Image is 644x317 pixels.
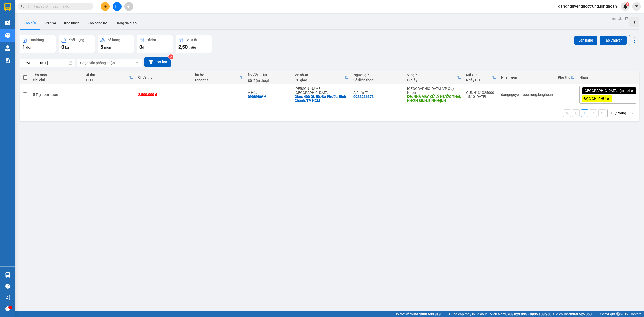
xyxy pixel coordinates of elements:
div: 0938286878 [353,95,374,99]
button: 1 [581,109,588,117]
span: Miền Nam [490,311,551,317]
div: Tạo kho hàng mới [629,17,639,27]
th: Toggle SortBy [405,71,464,84]
div: Số điện thoại [248,78,290,83]
div: Số lượng [108,38,120,42]
div: Tên món [33,73,79,77]
div: ver 1.8.147 [611,16,628,21]
input: Tìm tên, số ĐT hoặc mã đơn [28,4,87,9]
span: 5 [100,44,103,50]
div: 15:10 [DATE] [466,95,496,99]
div: ĐC giao [295,78,344,82]
span: 0 [61,44,64,50]
strong: 1900 633 818 [419,312,441,316]
span: đơn [26,45,32,49]
span: file-add [115,5,119,8]
div: [PERSON_NAME] : [GEOGRAPHIC_DATA] [295,87,348,95]
span: question-circle [5,284,10,289]
button: Khối lượng0kg [59,35,95,53]
span: triệu [188,45,196,49]
div: Ngày ĐH [466,78,492,82]
svg: open [630,111,634,115]
div: Đã thu [147,38,156,42]
div: Chọn văn phòng nhận [80,60,115,65]
div: 10 / trang [611,111,626,116]
button: file-add [113,2,122,11]
div: Ghi chú [33,78,79,82]
img: icon-new-feature [623,4,628,9]
div: Nhãn [579,75,636,80]
strong: 0708 023 035 - 0935 103 250 [505,312,551,316]
th: Toggle SortBy [190,71,245,84]
img: warehouse-icon [5,45,10,51]
button: Hàng đã giao [111,17,141,29]
div: Chưa thu [186,38,198,42]
button: plus [101,2,110,11]
svg: open [135,61,139,65]
button: Đã thu0đ [137,35,173,53]
button: Chưa thu2,50 triệu [176,35,212,53]
span: ĐỌC GHI CHÚ [584,96,606,101]
div: Mã GD [466,73,492,77]
button: Kho gửi [20,17,40,29]
th: Toggle SortBy [82,71,136,84]
strong: 0369 525 060 [570,312,592,316]
div: 2.500.000 đ [138,93,188,97]
span: 1 [627,2,628,6]
span: | [445,311,445,317]
div: Chưa thu [138,75,188,80]
button: Lên hàng [574,36,597,45]
span: 2,50 [178,44,188,50]
button: Kho nhận [60,17,84,29]
button: Đơn hàng1đơn [20,35,56,53]
button: Tạo Chuyến [600,36,627,45]
div: DĐ: NHÀ MÁY XỬ LÝ NƯỚC THẢI, NHƠN BÌNH, BÌNH ĐỊNH [407,95,461,103]
span: message [5,306,10,311]
span: ⚪️ [553,313,554,315]
button: Trên xe [40,17,60,29]
th: Toggle SortBy [464,71,499,84]
span: Cung cấp máy in - giấy in: [449,311,488,317]
span: [GEOGRAPHIC_DATA] tận nơi [584,88,630,93]
img: logo-vxr [4,3,11,11]
div: Số điện thoại [353,78,402,82]
button: Bộ lọc [144,57,171,67]
div: Người nhận [248,72,290,76]
div: Đã thu [85,73,129,77]
div: A Phát Tài [353,91,402,95]
div: Trạng thái [193,78,239,82]
div: QUNH1310250001 [466,91,496,95]
span: Hỗ trợ kỹ thuật: [394,311,441,317]
span: plus [104,5,107,8]
span: search [21,5,24,8]
span: 1 [22,44,25,50]
div: Phụ thu [558,75,570,80]
div: ĐC lấy [407,78,457,82]
button: aim [124,2,133,11]
span: caret-down [634,4,639,9]
span: | [595,311,596,317]
div: VP nhận [295,73,344,77]
div: A Hòa [248,91,290,95]
div: Khối lượng [69,38,84,42]
sup: 1 [626,2,629,6]
img: warehouse-icon [5,33,10,38]
sup: 2 [168,54,173,59]
div: dangnguyenquoctrung.longhoan [501,93,553,97]
span: 0 [139,44,142,50]
img: warehouse-icon [5,20,10,25]
input: Select a date range. [20,59,75,67]
div: Đơn hàng [30,38,44,42]
button: Kho công nợ [84,17,111,29]
img: solution-icon [5,58,10,63]
span: notification [5,295,10,300]
div: HTTT [85,78,129,82]
span: dangnguyenquoctrung.longhoan [554,3,621,9]
span: Miền Bắc [555,311,592,317]
span: đ [142,45,144,49]
div: VP gửi [407,73,457,77]
img: warehouse-icon [5,272,10,278]
button: caret-down [632,2,641,11]
th: Toggle SortBy [292,71,351,84]
span: copyright [616,312,620,316]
